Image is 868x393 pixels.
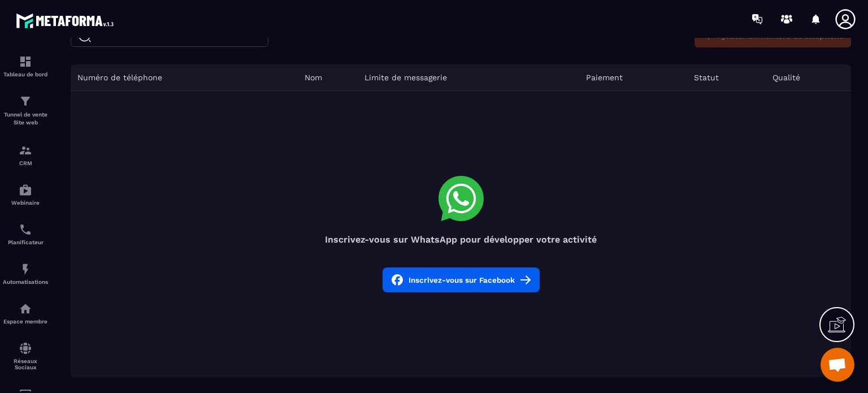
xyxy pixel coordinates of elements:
[71,64,298,91] th: Numéro de téléphone
[19,94,32,108] img: formation
[3,254,48,293] a: automationsautomationsAutomatisations
[3,293,48,333] a: automationsautomationsEspace membre
[3,279,48,285] p: Automatisations
[3,214,48,254] a: schedulerschedulerPlanificateur
[3,46,48,86] a: formationformationTableau de bord
[687,64,766,91] th: Statut
[16,10,118,31] img: logo
[19,183,32,197] img: automations
[3,86,48,135] a: formationformationTunnel de vente Site web
[19,55,32,68] img: formation
[821,348,854,382] div: Ouvrir le chat
[3,175,48,214] a: automationsautomationsWebinaire
[358,64,579,91] th: Limite de messagerie
[19,262,32,276] img: automations
[3,160,48,166] p: CRM
[19,342,32,355] img: social-network
[3,333,48,379] a: social-networksocial-networkRéseaux Sociaux
[3,318,48,325] p: Espace membre
[19,223,32,236] img: scheduler
[3,200,48,206] p: Webinaire
[3,135,48,175] a: formationformationCRM
[3,358,48,370] p: Réseaux Sociaux
[298,64,358,91] th: Nom
[19,144,32,157] img: formation
[766,64,851,91] th: Qualité
[383,267,540,292] button: Inscrivez-vous sur Facebook
[3,239,48,245] p: Planificateur
[579,64,687,91] th: Paiement
[3,71,48,77] p: Tableau de bord
[3,111,48,127] p: Tunnel de vente Site web
[71,234,851,245] h4: Inscrivez-vous sur WhatsApp pour développer votre activité
[19,302,32,316] img: automations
